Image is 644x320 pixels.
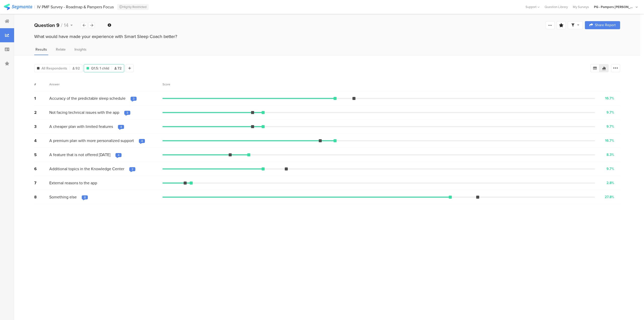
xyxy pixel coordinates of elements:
[84,195,86,199] div: 8
[74,47,87,52] span: Insights
[34,194,49,200] div: 8
[49,95,126,101] span: Accuracy of the predictable sleep schedule
[117,4,149,10] div: Highly Restricted
[141,139,143,143] div: 4
[607,124,614,129] div: 9.7%
[34,95,49,101] div: 1
[4,4,32,10] img: segmanta logo
[34,82,49,87] div: #
[34,124,49,129] div: 3
[61,21,62,29] span: /
[49,138,134,144] span: A premium plan with more personalized support
[64,21,68,29] span: 14
[49,82,60,87] div: Answer
[34,4,35,10] div: |
[127,111,128,115] div: 3
[34,138,49,144] div: 4
[607,110,614,115] div: 9.7%
[34,33,620,40] div: What would have made your experience with Smart Sleep Coach better?
[607,152,614,157] div: 8.3%
[34,21,59,29] b: Question 9
[120,125,122,129] div: 4
[34,152,49,158] div: 5
[114,66,122,71] span: 72
[542,5,570,9] a: Question Library
[91,66,109,71] span: Q1.5: 1 child
[133,97,135,101] div: 3
[607,166,614,171] div: 9.7%
[526,3,540,11] div: Support
[163,82,173,87] div: Score
[35,47,47,52] span: Results
[605,96,614,101] div: 16.7%
[132,167,133,171] div: 2
[49,110,119,115] span: Not facing technical issues with the app
[49,166,124,172] span: Additional topics in the Knowledge Center
[595,23,616,27] span: Share Report
[34,166,49,172] div: 6
[49,180,97,186] span: External reasons to the app
[42,66,67,71] span: All Respondents
[34,110,49,115] div: 2
[49,124,113,129] span: A cheaper plan with limited features
[37,5,114,9] div: IV PMF Survey - Roadmap & Pampers Focus
[72,66,80,71] span: 92
[607,180,614,186] div: 2.8%
[49,194,77,200] span: Something else
[56,47,66,52] span: Relate
[49,152,110,158] span: A feature that is not offered [DATE]
[605,194,614,200] div: 27.8%
[34,180,49,186] div: 7
[570,5,591,9] a: My Surveys
[594,5,634,9] div: PG - Pampers [PERSON_NAME]
[118,153,119,157] div: 4
[605,138,614,143] div: 16.7%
